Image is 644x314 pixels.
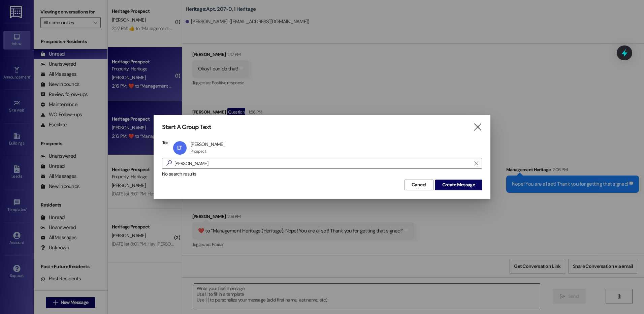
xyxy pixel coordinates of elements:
input: Search for any contact or apartment [174,159,471,168]
button: Cancel [405,180,433,190]
span: Cancel [412,181,426,188]
i:  [164,160,174,167]
span: LT [177,144,182,151]
i:  [473,124,482,131]
button: Create Message [435,180,482,190]
button: Clear text [471,158,482,168]
div: Prospect [191,149,206,154]
div: [PERSON_NAME] [191,141,224,147]
span: Create Message [442,181,475,188]
i:  [474,161,478,166]
div: No search results [162,170,482,178]
h3: To: [162,139,168,146]
h3: Start A Group Text [162,123,211,131]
